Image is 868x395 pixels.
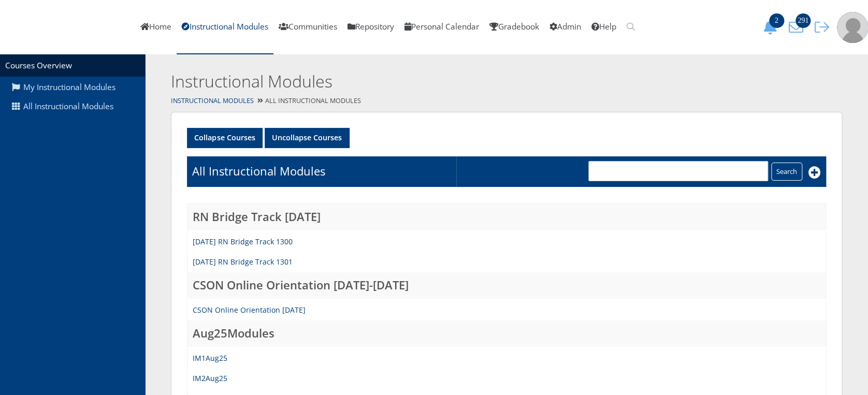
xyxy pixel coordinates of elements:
[759,20,785,35] button: 2
[187,320,826,348] td: Aug25Modules
[145,94,868,109] div: All Instructional Modules
[187,272,826,300] td: CSON Online Orientation [DATE]-[DATE]
[193,373,227,383] a: IM2Aug25
[808,166,821,179] i: Add New
[759,21,785,32] a: 2
[265,128,350,148] a: Uncollapse Courses
[187,203,826,231] td: RN Bridge Track [DATE]
[193,237,293,246] a: [DATE] RN Bridge Track 1300
[192,163,325,179] h1: All Instructional Modules
[785,20,811,35] button: 291
[187,128,263,148] a: Collapse Courses
[5,60,72,71] a: Courses Overview
[837,12,868,43] img: user-profile-default-picture.png
[171,70,694,93] h2: Instructional Modules
[193,305,306,315] a: CSON Online Orientation [DATE]
[193,257,293,267] a: [DATE] RN Bridge Track 1301
[771,163,802,181] input: Search
[785,21,811,32] a: 291
[795,13,811,28] span: 291
[193,353,227,363] a: IM1Aug25
[769,13,784,28] span: 2
[171,96,254,105] a: Instructional Modules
